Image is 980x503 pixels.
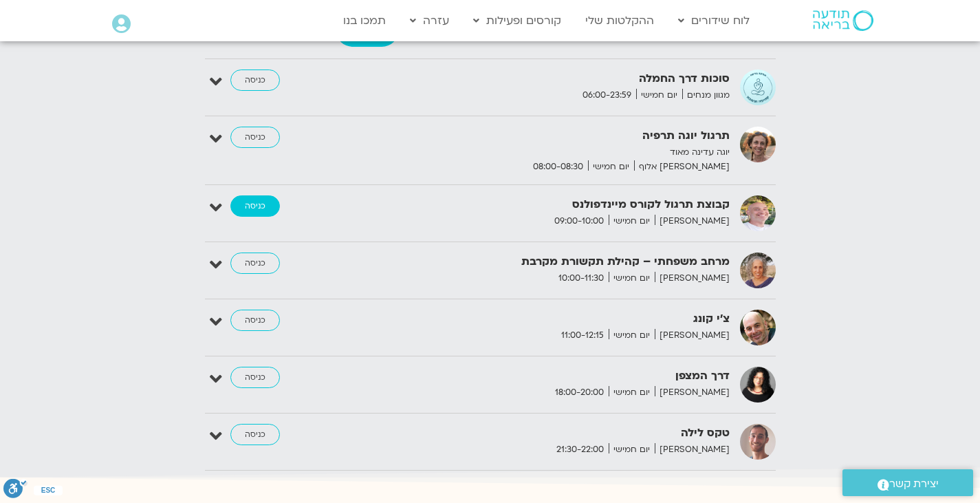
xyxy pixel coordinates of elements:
[466,8,568,34] a: קורסים ופעילות
[336,8,393,34] a: תמכו בנו
[588,160,634,174] span: יום חמישי
[655,214,730,228] span: [PERSON_NAME]
[230,253,280,275] a: כניסה
[393,127,730,145] strong: תרגול יוגה תרפיה
[578,8,661,34] a: ההקלטות שלי
[554,271,609,286] span: 10:00-11:30
[230,127,280,149] a: כניסה
[813,10,873,31] img: תודעה בריאה
[609,385,655,400] span: יום חמישי
[655,385,730,400] span: [PERSON_NAME]
[578,88,636,103] span: 06:00-23:59
[842,469,973,496] a: יצירת קשר
[230,195,280,217] a: כניסה
[671,8,756,34] a: לוח שידורים
[528,160,588,174] span: 08:00-08:30
[393,424,730,442] strong: טקס לילה
[230,367,280,389] a: כניסה
[393,69,730,88] strong: סוכות דרך החמלה
[393,195,730,214] strong: קבוצת תרגול לקורס מיינדפולנס
[230,310,280,332] a: כניסה
[230,424,280,446] a: כניסה
[655,328,730,343] span: [PERSON_NAME]
[393,253,730,271] strong: מרחב משפחתי – קהילת תקשורת מקרבת
[552,442,609,457] span: 21:30-22:00
[556,328,609,343] span: 11:00-12:15
[655,442,730,457] span: [PERSON_NAME]
[655,271,730,286] span: [PERSON_NAME]
[550,385,609,400] span: 18:00-20:00
[889,475,939,493] span: יצירת קשר
[636,88,682,103] span: יום חמישי
[393,145,730,160] p: יוגה עדינה מאוד
[609,271,655,286] span: יום חמישי
[393,310,730,328] strong: צ'י קונג
[682,88,730,103] span: מגוון מנחים
[393,367,730,385] strong: דרך המצפן
[549,214,609,228] span: 09:00-10:00
[230,69,280,92] a: כניסה
[403,8,456,34] a: עזרה
[609,442,655,457] span: יום חמישי
[609,214,655,228] span: יום חמישי
[609,328,655,343] span: יום חמישי
[634,160,730,174] span: [PERSON_NAME] אלוף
